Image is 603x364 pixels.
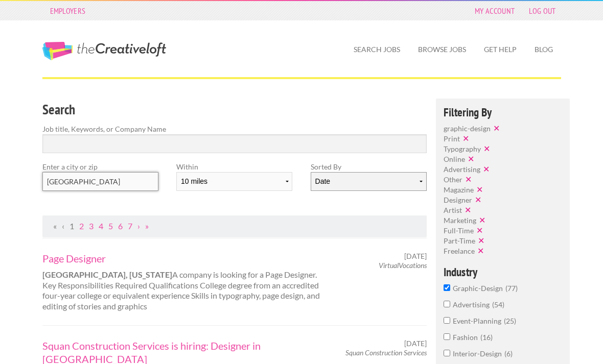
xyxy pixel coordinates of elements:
a: Search Jobs [345,38,408,61]
a: Page 4 [99,221,103,231]
input: advertising54 [444,301,450,307]
a: Page 7 [128,221,132,231]
span: graphic-design [453,284,505,293]
span: Part-Time [444,236,475,245]
input: graphic-design77 [444,284,450,291]
span: event-planning [453,317,504,325]
span: Advertising [444,165,480,174]
a: Page 5 [108,221,113,231]
button: ✕ [475,246,489,256]
button: ✕ [465,154,479,164]
a: Page 6 [118,221,123,231]
a: Log Out [524,4,561,18]
em: Squan Construction Services [345,348,427,357]
button: ✕ [480,164,495,174]
a: Last Page, Page 8 [145,221,149,231]
a: Next Page [137,221,140,231]
button: ✕ [472,195,486,205]
a: Blog [526,38,561,61]
select: Sort results by [311,172,427,191]
a: Page 1 [69,221,74,231]
span: Online [444,155,465,163]
a: The Creative Loft [42,42,166,60]
span: 54 [492,300,504,309]
span: Other [444,175,462,184]
a: Page 3 [89,221,94,231]
span: Previous Page [62,221,64,231]
span: 77 [505,284,518,293]
button: ✕ [474,184,488,195]
span: First Page [53,221,57,231]
span: [DATE] [404,339,427,348]
span: Artist [444,206,462,214]
a: Browse Jobs [410,38,474,61]
button: ✕ [462,205,476,215]
span: advertising [453,300,492,309]
div: A company is looking for a Page Designer. Key Responsibilities Required Qualifications College de... [33,252,335,312]
span: 6 [504,349,513,358]
strong: [GEOGRAPHIC_DATA], [US_STATE] [42,270,172,279]
span: 16 [480,333,493,342]
span: interior-design [453,349,504,358]
label: Job title, Keywords, or Company Name [42,124,427,134]
span: Freelance [444,247,475,255]
button: ✕ [462,174,477,184]
input: fashion16 [444,333,450,340]
label: Sorted By [311,161,427,172]
span: Typography [444,144,481,153]
span: fashion [453,333,480,342]
input: event-planning25 [444,317,450,324]
a: My Account [470,4,520,18]
button: ✕ [474,225,488,235]
a: Page Designer [42,252,327,265]
button: ✕ [460,133,474,143]
button: ✕ [476,215,491,225]
input: interior-design6 [444,350,450,356]
button: ✕ [491,123,505,133]
h3: Search [42,100,427,119]
h4: Filtering By [444,106,563,118]
span: Designer [444,196,472,204]
span: 25 [504,317,516,325]
h4: Industry [444,266,563,278]
a: Get Help [476,38,525,61]
span: Marketing [444,216,476,225]
label: Within [176,161,292,172]
button: ✕ [481,143,495,154]
button: ✕ [475,235,490,246]
span: Full-Time [444,226,474,235]
em: VirtualVocations [379,261,427,270]
a: Employers [45,4,91,18]
a: Page 2 [79,221,84,231]
span: Print [444,134,460,143]
span: Magazine [444,185,474,194]
input: Search [42,134,427,153]
span: graphic-design [444,124,491,133]
span: [DATE] [404,252,427,261]
label: Enter a city or zip [42,161,158,172]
